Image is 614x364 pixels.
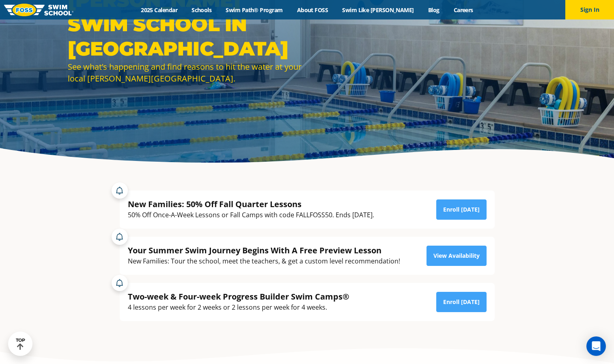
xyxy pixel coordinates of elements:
[68,61,303,84] div: See what’s happening and find reasons to hit the water at your local [PERSON_NAME][GEOGRAPHIC_DATA].
[128,210,374,221] div: 50% Off Once-A-Week Lessons or Fall Camps with code FALLFOSS50. Ends [DATE].
[4,4,73,16] img: FOSS Swim School Logo
[335,6,421,14] a: Swim Like [PERSON_NAME]
[290,6,335,14] a: About FOSS
[128,291,349,302] div: Two-week & Four-week Progress Builder Swim Camps®
[436,292,487,312] a: Enroll [DATE]
[16,338,25,350] div: TOP
[128,245,400,256] div: Your Summer Swim Journey Begins With A Free Preview Lesson
[185,6,219,14] a: Schools
[421,6,446,14] a: Blog
[128,256,400,267] div: New Families: Tour the school, meet the teachers, & get a custom level recommendation!
[128,199,374,210] div: New Families: 50% Off Fall Quarter Lessons
[427,246,487,266] a: View Availability
[436,199,487,220] a: Enroll [DATE]
[586,336,606,356] div: Open Intercom Messenger
[219,6,290,14] a: Swim Path® Program
[134,6,185,14] a: 2025 Calendar
[128,302,349,313] div: 4 lessons per week for 2 weeks or 2 lessons per week for 4 weeks.
[446,6,480,14] a: Careers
